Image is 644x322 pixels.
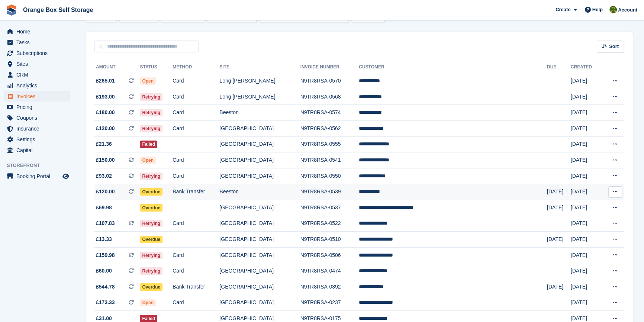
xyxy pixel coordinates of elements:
span: Retrying [140,125,162,132]
td: [DATE] [571,120,602,136]
td: [DATE] [547,184,571,200]
span: Failed [140,141,157,148]
td: Card [173,152,219,168]
td: N9TR8RSA-0541 [300,152,359,168]
span: £13.33 [96,235,112,243]
td: [GEOGRAPHIC_DATA] [219,152,300,168]
th: Due [547,61,571,73]
span: Retrying [140,267,162,275]
span: Capital [16,145,61,155]
th: Invoice Number [300,61,359,73]
td: [DATE] [571,89,602,105]
span: Coupons [16,113,61,123]
span: Home [16,26,61,37]
a: menu [4,91,70,102]
td: N9TR8RSA-0568 [300,89,359,105]
span: Retrying [140,93,162,101]
span: £265.01 [96,77,115,85]
a: menu [4,134,70,145]
td: [GEOGRAPHIC_DATA] [219,263,300,279]
td: [DATE] [571,136,602,152]
td: Card [173,247,219,263]
td: [DATE] [571,279,602,295]
span: Invoices [16,91,61,102]
td: Card [173,89,219,105]
td: [GEOGRAPHIC_DATA] [219,120,300,136]
td: N9TR8RSA-0392 [300,279,359,295]
td: [DATE] [547,232,571,248]
span: Retrying [140,173,162,180]
td: Card [173,216,219,232]
span: Pricing [16,102,61,112]
td: [DATE] [571,184,602,200]
a: menu [4,123,70,134]
td: [GEOGRAPHIC_DATA] [219,232,300,248]
td: [DATE] [571,247,602,263]
span: £150.00 [96,156,115,164]
td: N9TR8RSA-0522 [300,216,359,232]
span: Overdue [140,204,162,212]
span: £107.83 [96,219,115,227]
span: Analytics [16,80,61,91]
td: Beeston [219,105,300,121]
a: menu [4,171,70,181]
img: stora-icon-8386f47178a22dfd0bd8f6a31ec36ba5ce8667c1dd55bd0f319d3a0aa187defe.svg [6,4,17,16]
span: Booking Portal [16,171,61,181]
span: Account [618,6,637,14]
td: N9TR8RSA-0237 [300,295,359,311]
td: N9TR8RSA-0506 [300,247,359,263]
td: N9TR8RSA-0562 [300,120,359,136]
span: £180.00 [96,109,115,116]
td: [DATE] [571,105,602,121]
td: [GEOGRAPHIC_DATA] [219,216,300,232]
th: Status [140,61,173,73]
span: Insurance [16,123,61,134]
td: Card [173,263,219,279]
td: [DATE] [571,216,602,232]
td: [DATE] [571,263,602,279]
span: Retrying [140,109,162,116]
td: N9TR8RSA-0574 [300,105,359,121]
td: [GEOGRAPHIC_DATA] [219,295,300,311]
img: Sarah [609,6,617,13]
span: £60.00 [96,267,112,275]
td: N9TR8RSA-0537 [300,200,359,216]
span: Create [556,6,570,13]
td: [DATE] [571,232,602,248]
span: Sort [609,43,619,50]
span: Sites [16,59,61,69]
td: Bank Transfer [173,279,219,295]
span: Help [592,6,603,13]
span: Retrying [140,252,162,259]
td: Long [PERSON_NAME] [219,89,300,105]
td: Card [173,168,219,184]
th: Method [173,61,219,73]
a: menu [4,70,70,80]
td: Card [173,73,219,89]
td: Long [PERSON_NAME] [219,73,300,89]
span: CRM [16,70,61,80]
span: £159.98 [96,251,115,259]
td: N9TR8RSA-0570 [300,73,359,89]
span: Open [140,157,156,164]
a: Orange Box Self Storage [20,4,96,16]
span: £120.00 [96,188,115,196]
td: [DATE] [547,279,571,295]
a: menu [4,26,70,37]
span: Settings [16,134,61,145]
a: menu [4,145,70,155]
span: Storefront [7,162,74,169]
td: [DATE] [547,200,571,216]
a: menu [4,37,70,48]
span: £193.00 [96,93,115,101]
td: Card [173,295,219,311]
span: £21.36 [96,140,112,148]
span: Open [140,299,156,306]
span: Subscriptions [16,48,61,58]
td: [DATE] [571,295,602,311]
td: [GEOGRAPHIC_DATA] [219,168,300,184]
td: [DATE] [571,200,602,216]
td: [GEOGRAPHIC_DATA] [219,136,300,152]
span: £120.00 [96,125,115,132]
span: Retrying [140,220,162,227]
